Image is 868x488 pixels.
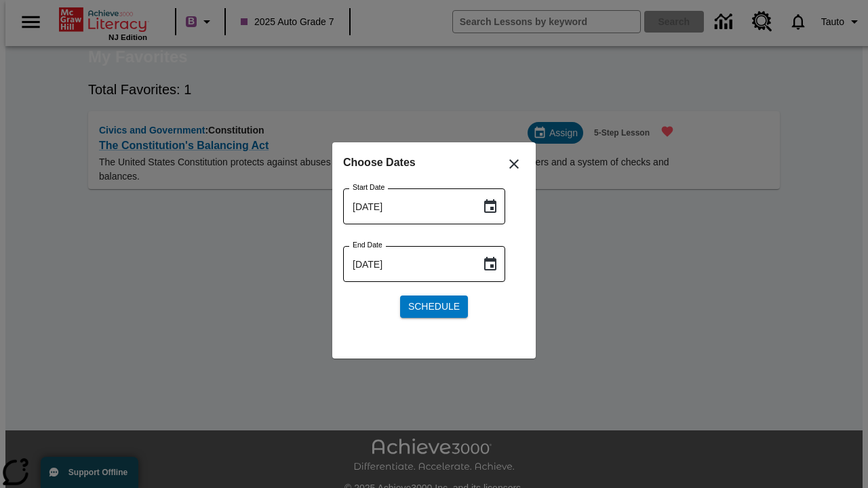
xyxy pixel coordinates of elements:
button: Close [498,148,530,180]
h6: Choose Dates [343,153,525,172]
label: End Date [353,240,382,250]
label: Start Date [353,182,384,192]
button: Choose date, selected date is Sep 15, 2025 [477,193,504,220]
input: MMMM-DD-YYYY [343,188,471,224]
button: Schedule [400,296,468,318]
div: Choose date [343,153,525,329]
span: Schedule [408,300,460,314]
input: MMMM-DD-YYYY [343,246,471,282]
button: Choose date, selected date is Sep 15, 2025 [477,251,504,278]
